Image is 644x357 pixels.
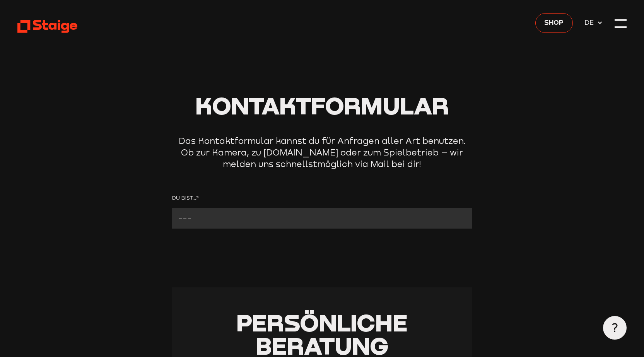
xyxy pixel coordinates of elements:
span: Kontaktformular [195,91,449,120]
form: Contact form [172,193,472,229]
iframe: chat widget [612,167,636,190]
p: Das Kontaktformular kannst du für Anfragen aller Art benutzen. Ob zur Kamera, zu [DOMAIN_NAME] od... [177,135,467,170]
span: Shop [544,17,564,28]
span: DE [584,17,597,28]
label: Du bist...? [172,193,472,202]
a: Shop [535,13,573,33]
